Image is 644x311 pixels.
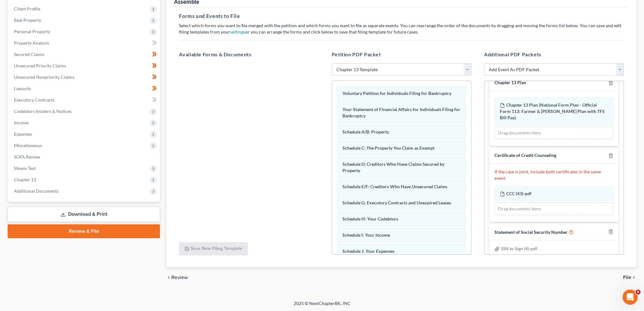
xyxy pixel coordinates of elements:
[9,83,160,94] a: Lawsuits
[14,109,72,114] span: Codebtors Insiders & Notices
[166,275,171,280] i: chevron_left
[9,49,160,60] a: Secured Claims
[494,169,613,181] p: If the case is joint, include both certificates in the same event.
[14,154,40,159] span: SOFA Review
[342,90,451,96] span: Voluntary Petition for Individuals Filing for Bankruptcy
[501,246,537,251] span: SSN to Sign (4)-pdf
[342,145,435,151] span: Schedule C: The Property You Claim as Exempt
[506,191,532,196] span: CCC (43)-pdf
[179,22,624,35] p: Select which forms you want to file merged with the petition and which forms you want to file as ...
[342,184,447,189] span: Schedule E/F: Creditors Who Have Unsecured Claims
[14,143,42,148] span: Miscellaneous
[14,63,66,68] span: Unsecured Priority Claims
[494,229,568,235] span: Statement of Social Security Number
[179,51,319,58] h5: Available Forms & Documents
[14,74,74,80] span: Unsecured Nonpriority Claims
[14,177,36,182] span: Chapter 13
[14,29,50,34] span: Personal Property
[342,200,451,205] span: Schedule G: Executory Contracts and Unexpired Leases
[9,94,160,106] a: Executory Contracts
[342,161,444,173] span: Schedule D: Creditors Who Have Claims Secured by Property
[342,129,389,134] span: Schedule A/B: Property
[8,224,160,238] a: Review & File
[342,107,460,118] span: Your Statement of Financial Affairs for Individuals Filing for Bankruptcy
[14,52,44,57] span: Secured Claims
[166,275,194,280] button: chevron_left Review
[14,188,59,194] span: Additional Documents
[494,127,613,139] div: Drag documents here.
[623,275,631,280] span: File
[14,17,41,23] span: Real Property
[332,51,381,57] span: Petition PDF Packet
[179,12,624,20] h5: Forms and Events to File
[179,242,248,256] button: Save New Filing Template
[494,152,556,158] span: Certificate of Credit Counseling
[9,60,160,72] a: Unsecured Priority Claims
[230,29,245,34] a: settings
[14,40,49,46] span: Property Analysis
[14,165,36,171] span: Means Test
[14,120,29,125] span: Income
[342,232,390,238] span: Schedule I: Your Income
[342,216,398,221] span: Schedule H: Your Codebtors
[500,102,605,120] span: Chapter 13 Plan (National Form Plan - Official Form 113: Farmer & [PERSON_NAME] Plan with TFS Bil...
[8,207,160,222] a: Download & Print
[635,289,641,295] span: 4
[9,37,160,49] a: Property Analysis
[631,275,636,280] i: chevron_right
[14,97,54,103] span: Executory Contracts
[9,151,160,163] a: SOFA Review
[342,248,394,254] span: Schedule J: Your Expenses
[171,275,188,280] span: Review
[494,202,613,215] div: Drag documents here.
[14,131,32,137] span: Expenses
[484,51,624,58] h5: Additional PDF Packets
[622,289,638,305] iframe: Intercom live chat
[9,72,160,83] a: Unsecured Nonpriority Claims
[494,80,526,85] span: Chapter 13 Plan
[14,6,40,11] span: Client Profile
[14,86,31,91] span: Lawsuits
